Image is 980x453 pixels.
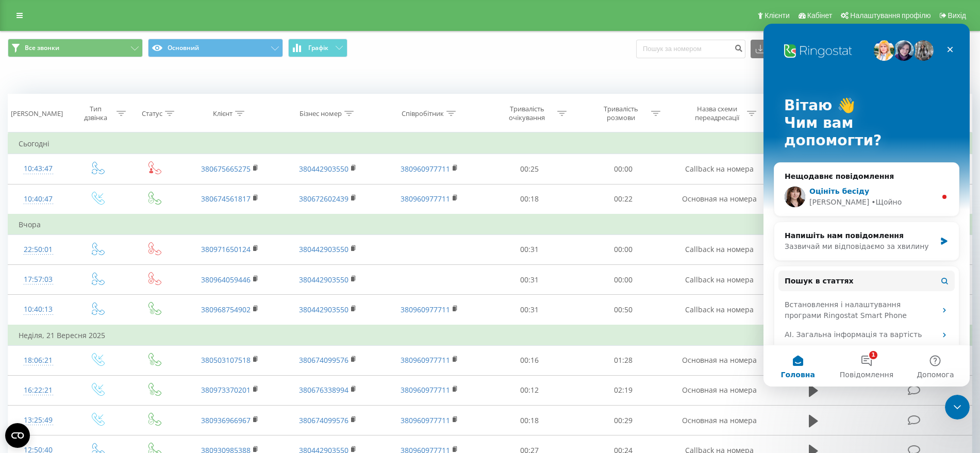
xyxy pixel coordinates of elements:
[576,184,671,214] td: 00:22
[148,39,283,57] button: Основний
[19,410,58,430] div: 13:25:49
[19,350,58,371] div: 18:06:21
[299,305,348,314] a: 380442903550
[8,39,143,57] button: Все звонки
[576,375,671,405] td: 02:19
[671,234,769,264] td: Callback на номера
[201,194,251,204] a: 380674561817
[483,154,577,184] td: 00:25
[483,345,577,375] td: 00:16
[19,299,58,320] div: 10:40:13
[8,133,972,154] td: Сьогодні
[576,265,671,295] td: 00:00
[576,234,671,264] td: 00:00
[402,109,444,118] div: Співробітник
[299,385,348,395] a: 380676338994
[500,105,555,122] div: Тривалість очікування
[77,105,114,122] div: Тип дзвінка
[19,240,58,260] div: 22:50:01
[288,39,347,57] button: Графік
[8,325,972,346] td: Неділя, 21 Вересня 2025
[636,40,745,58] input: Пошук за номером
[25,44,59,52] span: Все звонки
[483,184,577,214] td: 00:18
[948,11,966,20] span: Вихід
[576,154,671,184] td: 00:00
[213,109,232,118] div: Клієнт
[201,385,251,395] a: 380973370201
[299,194,348,204] a: 380672602439
[8,214,972,235] td: Вчора
[671,375,769,405] td: Основная на номера
[671,345,769,375] td: Основная на номера
[19,189,58,209] div: 10:40:47
[576,295,671,325] td: 00:50
[483,265,577,295] td: 00:31
[945,395,970,420] iframe: Intercom live chat
[483,406,577,435] td: 00:18
[201,305,251,314] a: 380968754902
[300,109,342,118] div: Бізнес номер
[401,355,450,365] a: 380960977711
[19,270,58,290] div: 17:57:03
[401,164,450,174] a: 380960977711
[483,234,577,264] td: 00:31
[201,164,251,174] a: 380675665275
[401,385,450,395] a: 380960977711
[671,184,769,214] td: Основная на номера
[401,415,450,425] a: 380960977711
[671,154,769,184] td: Callback на номера
[671,406,769,435] td: Основная на номера
[850,11,931,20] span: Налаштування профілю
[401,305,450,314] a: 380960977711
[576,345,671,375] td: 01:28
[807,11,833,20] span: Кабінет
[11,109,63,118] div: [PERSON_NAME]
[299,244,348,254] a: 380442903550
[299,415,348,425] a: 380674099576
[299,164,348,174] a: 380442903550
[142,109,162,118] div: Статус
[5,423,30,448] button: Open CMP widget
[299,275,348,284] a: 380442903550
[19,380,58,400] div: 16:22:21
[763,24,970,387] iframe: Intercom live chat
[751,40,806,58] button: Експорт
[299,355,348,365] a: 380674099576
[201,415,251,425] a: 380936966967
[576,406,671,435] td: 00:29
[19,159,58,179] div: 10:43:47
[201,244,251,254] a: 380971650124
[671,265,769,295] td: Callback на номера
[201,355,251,365] a: 380503107518
[308,44,328,52] span: Графік
[689,105,744,122] div: Назва схеми переадресації
[483,375,577,405] td: 00:12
